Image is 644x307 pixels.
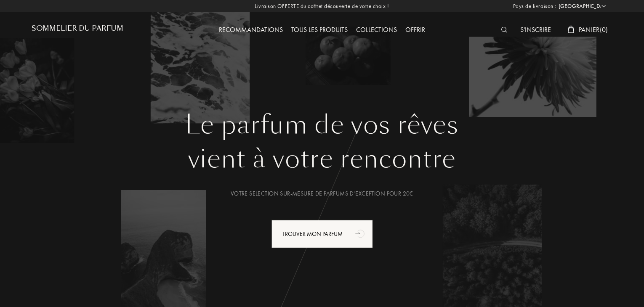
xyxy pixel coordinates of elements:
div: vient à votre rencontre [38,140,606,178]
a: Offrir [401,25,429,34]
a: Trouver mon parfumanimation [265,220,379,248]
a: Collections [352,25,401,34]
div: Collections [352,25,401,36]
a: Recommandations [215,25,287,34]
span: Panier ( 0 ) [579,25,608,34]
h1: Le parfum de vos rêves [38,110,606,140]
img: search_icn_white.svg [501,27,508,33]
a: S'inscrire [516,25,555,34]
div: Tous les produits [287,25,352,36]
a: Sommelier du Parfum [32,24,123,36]
span: Pays de livraison : [513,2,556,11]
div: S'inscrire [516,25,555,36]
a: Tous les produits [287,25,352,34]
div: Recommandations [215,25,287,36]
h1: Sommelier du Parfum [32,24,123,32]
div: Votre selection sur-mesure de parfums d’exception pour 20€ [38,189,606,198]
img: cart_white.svg [568,26,575,33]
div: Offrir [401,25,429,36]
div: Trouver mon parfum [271,220,373,248]
div: animation [352,225,369,242]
